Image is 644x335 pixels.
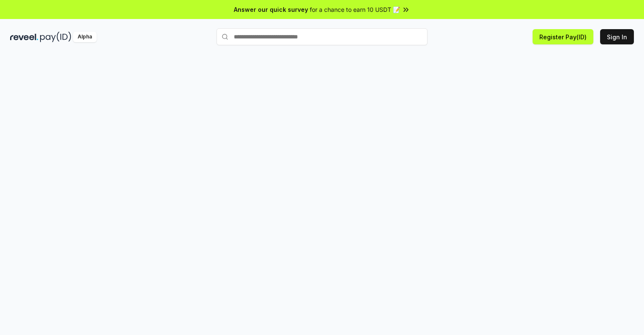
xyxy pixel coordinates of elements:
[10,32,38,42] img: reveel_dark
[73,32,97,42] div: Alpha
[533,29,593,44] button: Register Pay(ID)
[310,5,400,14] span: for a chance to earn 10 USDT 📝
[234,5,308,14] span: Answer our quick survey
[600,29,634,44] button: Sign In
[40,32,71,42] img: pay_id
